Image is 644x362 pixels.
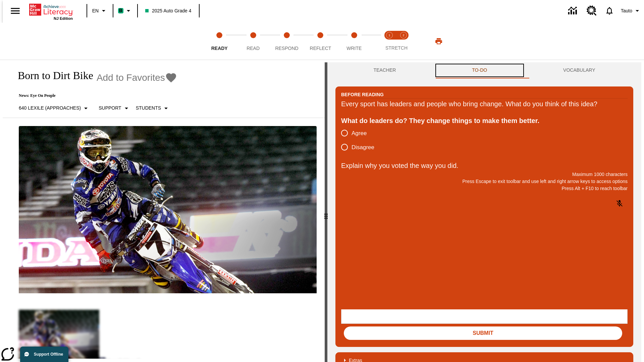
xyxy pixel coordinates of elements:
p: Press Escape to exit toolbar and use left and right arrow keys to access options [341,178,628,185]
span: Write [346,46,362,51]
button: Stretch Respond step 2 of 2 [394,23,413,60]
span: Read [247,46,260,51]
a: Notifications [601,2,618,19]
span: STRETCH [385,45,408,51]
div: What do leaders do? They change things to make them better. [341,115,628,126]
button: Boost Class color is mint green. Change class color [115,5,135,17]
p: Press Alt + F10 to reach toolbar [341,185,628,192]
a: Data Center [564,2,583,20]
text: 2 [402,34,404,37]
div: Every sport has leaders and people who bring change. What do you think of this idea? [341,99,628,109]
button: Read step 2 of 5 [233,23,272,60]
button: Click to activate and allow voice recognition [611,195,628,212]
span: Agree [352,129,367,138]
div: reading [3,62,325,359]
button: Respond step 3 of 5 [267,23,306,60]
div: Instructional Panel Tabs [335,62,633,78]
span: Reflect [310,46,331,51]
button: VOCABULARY [525,62,633,78]
button: TO-DO [434,62,525,78]
span: Tauto [621,7,632,14]
button: Support Offline [20,347,68,362]
p: 640 Lexile (Approaches) [19,105,81,112]
span: Disagree [352,143,374,152]
button: Print [428,35,449,47]
span: Add to Favorites [97,72,165,83]
span: EN [92,7,99,14]
p: Explain why you voted the way you did. [341,160,628,171]
button: Submit [344,326,622,340]
div: poll [341,126,380,154]
button: Select Student [133,102,173,114]
button: Stretch Read step 1 of 2 [380,23,399,60]
button: Add to Favorites - Born to Dirt Bike [97,72,177,83]
button: Ready step 1 of 5 [200,23,239,60]
div: Home [29,2,73,20]
span: Ready [211,46,228,51]
p: News: Eye On People [11,93,177,98]
h1: Born to Dirt Bike [11,69,93,82]
button: Open side menu [5,1,25,21]
p: Students [136,105,161,112]
span: Respond [275,46,298,51]
span: Support Offline [34,352,63,357]
button: Teacher [335,62,434,78]
a: Resource Center, Will open in new tab [583,2,601,20]
body: Explain why you voted the way you did. Maximum 1000 characters Press Alt + F10 to reach toolbar P... [3,5,98,11]
div: Press Enter or Spacebar and then press right and left arrow keys to move the slider [325,62,327,362]
button: Select Lexile, 640 Lexile (Approaches) [16,102,93,114]
img: Motocross racer James Stewart flies through the air on his dirt bike. [19,126,317,294]
p: Maximum 1000 characters [341,171,628,178]
button: Scaffolds, Support [96,102,133,114]
button: Write step 5 of 5 [335,23,374,60]
button: Language: EN, Select a language [89,5,111,17]
p: Support [99,105,121,112]
span: NJ Edition [54,16,73,20]
span: 2025 Auto Grade 4 [145,7,192,14]
button: Reflect step 4 of 5 [301,23,340,60]
h2: Before Reading [341,91,384,98]
button: Profile/Settings [618,5,644,17]
span: B [119,6,122,15]
text: 1 [388,34,390,37]
div: activity [327,62,641,362]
